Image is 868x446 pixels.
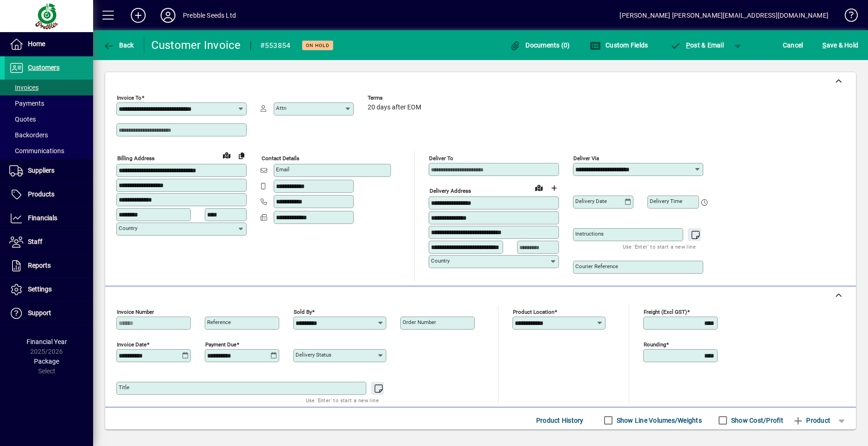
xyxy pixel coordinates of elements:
div: [PERSON_NAME] [PERSON_NAME][EMAIL_ADDRESS][DOMAIN_NAME] [619,8,828,23]
a: View on map [532,180,546,195]
a: Financials [5,207,93,230]
mat-label: Invoice date [117,341,147,348]
button: Custom Fields [587,37,651,54]
span: Package [34,358,59,365]
button: Profile [153,7,183,24]
a: Reports [5,254,93,277]
mat-label: Deliver via [573,155,599,162]
span: Communications [9,147,64,155]
span: Terms [368,95,424,101]
span: Quotes [9,115,36,123]
button: Add [123,7,153,24]
mat-label: Country [119,225,137,231]
mat-label: Order number [403,319,436,325]
mat-label: Attn [276,105,286,111]
span: S [822,41,826,49]
button: Cancel [781,37,806,54]
button: Save & Hold [820,37,861,54]
span: Custom Fields [590,41,648,49]
mat-label: Deliver To [429,155,453,162]
span: Cancel [783,38,803,53]
button: Back [101,37,136,54]
span: 20 days after EOM [368,104,421,111]
div: Customer Invoice [151,38,241,53]
mat-hint: Use 'Enter' to start a new line [623,241,696,252]
mat-label: Invoice number [117,309,154,315]
button: Product [788,412,835,429]
app-page-header-button: Back [93,37,144,54]
span: Documents (0) [510,41,570,49]
a: Support [5,302,93,325]
a: Backorders [5,127,93,143]
mat-label: Email [276,166,289,173]
span: Invoices [9,84,39,91]
div: Prebble Seeds Ltd [183,8,236,23]
span: Customers [28,64,60,71]
mat-label: Courier Reference [575,263,618,270]
mat-label: Delivery status [296,351,331,358]
span: Payments [9,100,44,107]
mat-label: Rounding [644,341,666,348]
span: On hold [306,42,330,48]
a: Home [5,33,93,56]
mat-label: Invoice To [117,95,141,101]
a: View on map [219,148,234,162]
a: Settings [5,278,93,301]
mat-label: Country [431,257,450,264]
mat-label: Delivery time [650,198,682,204]
button: Copy to Delivery address [234,148,249,163]
mat-label: Title [119,384,129,391]
a: Communications [5,143,93,159]
span: P [686,41,690,49]
span: ave & Hold [822,38,858,53]
button: Choose address [546,181,561,196]
label: Show Line Volumes/Weights [615,416,702,425]
div: #553854 [260,38,291,53]
mat-label: Sold by [294,309,312,315]
button: Post & Email [665,37,728,54]
label: Show Cost/Profit [729,416,783,425]
span: Backorders [9,131,48,139]
span: Product History [536,413,584,428]
mat-label: Reference [207,319,231,325]
mat-label: Product location [513,309,554,315]
button: Product History [532,412,587,429]
mat-hint: Use 'Enter' to start a new line [306,395,379,405]
a: Suppliers [5,159,93,182]
span: Products [28,190,54,198]
mat-label: Instructions [575,230,604,237]
span: Home [28,40,45,47]
span: Financials [28,214,57,222]
mat-label: Delivery date [575,198,607,204]
a: Staff [5,230,93,254]
a: Invoices [5,80,93,95]
mat-label: Payment due [205,341,236,348]
span: Suppliers [28,167,54,174]
a: Quotes [5,111,93,127]
a: Products [5,183,93,206]
span: Settings [28,285,52,293]
span: Reports [28,262,51,269]
span: ost & Email [670,41,724,49]
span: Back [103,41,134,49]
a: Payments [5,95,93,111]
button: Documents (0) [507,37,572,54]
a: Knowledge Base [838,2,856,32]
span: Staff [28,238,42,245]
span: Support [28,309,51,317]
mat-label: Freight (excl GST) [644,309,687,315]
span: Product [793,413,830,428]
span: Financial Year [27,338,67,345]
